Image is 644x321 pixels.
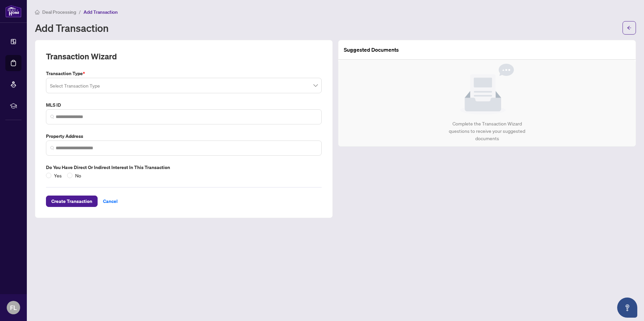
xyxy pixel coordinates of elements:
[10,303,17,312] span: FL
[79,8,81,16] li: /
[50,146,54,150] img: search_icon
[46,164,322,171] label: Do you have direct or indirect interest in this transaction
[46,51,117,62] h2: Transaction Wizard
[35,10,40,14] span: home
[5,5,21,17] img: logo
[72,172,84,179] span: No
[42,9,76,15] span: Deal Processing
[103,196,118,207] span: Cancel
[46,101,322,109] label: MLS ID
[460,64,514,115] img: Null State Icon
[50,115,54,119] img: search_icon
[46,132,322,140] label: Property Address
[442,120,533,142] div: Complete the Transaction Wizard questions to receive your suggested documents
[617,298,637,318] button: Open asap
[344,46,399,54] article: Suggested Documents
[98,196,123,207] button: Cancel
[35,22,109,33] h1: Add Transaction
[51,196,92,207] span: Create Transaction
[84,9,118,15] span: Add Transaction
[46,70,322,77] label: Transaction Type
[51,172,64,179] span: Yes
[46,196,98,207] button: Create Transaction
[627,25,632,30] span: arrow-left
